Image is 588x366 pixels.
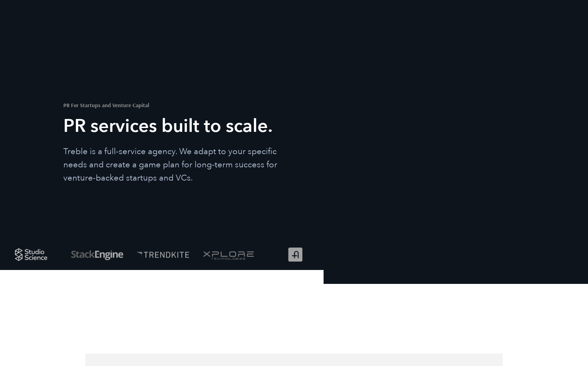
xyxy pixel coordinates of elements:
img: StackEngine logo [66,239,128,270]
img: XPlore logo [197,239,260,270]
h1: PR services built to scale. [63,114,292,139]
img: Addvocate logo [263,239,325,270]
p: Treble is a full-service agency. We adapt to your specific needs and create a game plan for long-... [63,145,292,185]
img: TrendKite logo [132,239,194,270]
h2: PR For Startups and Venture Capital [63,102,292,108]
